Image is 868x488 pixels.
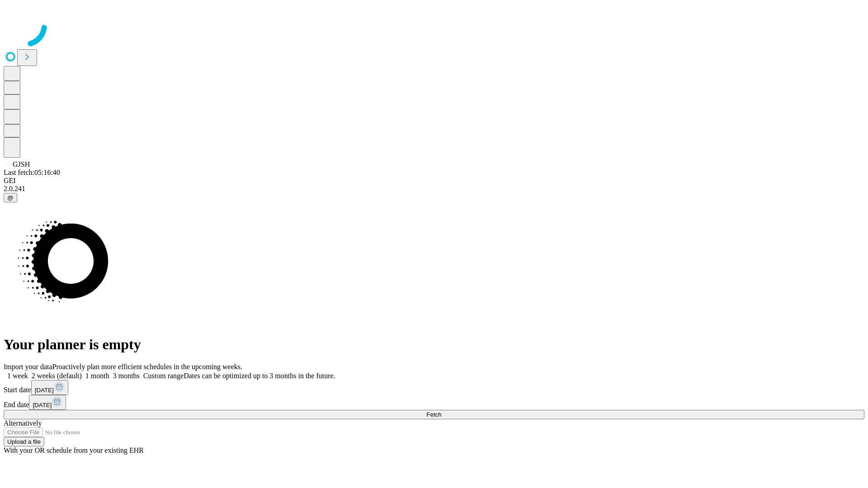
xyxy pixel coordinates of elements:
[7,372,28,380] span: 1 week
[4,410,864,419] button: Fetch
[85,372,109,380] span: 1 month
[29,395,66,410] button: [DATE]
[32,372,82,380] span: 2 weeks (default)
[184,372,335,380] span: Dates can be optimized up to 3 months in the future.
[4,437,44,446] button: Upload a file
[4,336,864,353] h1: Your planner is empty
[143,372,184,380] span: Custom range
[4,363,52,371] span: Import your data
[426,411,441,418] span: Fetch
[4,185,864,193] div: 2.0.241
[33,402,52,408] span: [DATE]
[7,194,14,201] span: @
[4,177,864,185] div: GEI
[35,387,54,394] span: [DATE]
[4,446,144,454] span: With your OR schedule from your existing EHR
[52,363,242,371] span: Proactively plan more efficient schedules in the upcoming weeks.
[4,169,60,176] span: Last fetch: 05:16:40
[113,372,140,380] span: 3 months
[31,380,68,395] button: [DATE]
[4,380,864,395] div: Start date
[4,395,864,410] div: End date
[4,193,17,202] button: @
[4,419,42,427] span: Alternatively
[13,160,30,168] span: GJSH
